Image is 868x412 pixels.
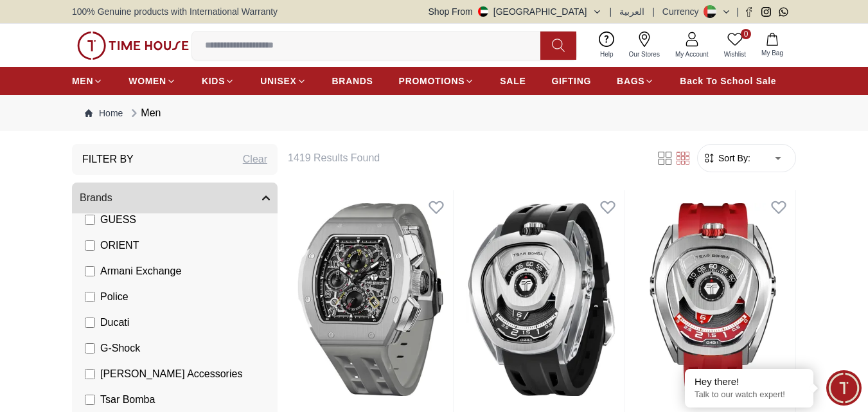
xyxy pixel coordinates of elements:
span: My Bag [756,48,788,58]
img: TSAR BOMBA Men's Automatic Black Dial Watch - TB8213A-06 SET [459,190,624,409]
img: TSAR BOMBA Men's Automatic Red Dial Watch - TB8213A-04 SET [630,190,795,409]
input: ORIENT [85,240,95,251]
a: WOMEN [128,69,176,93]
a: Help [592,29,621,62]
a: Home [85,107,123,120]
span: WOMEN [128,75,166,87]
input: G-Shock [85,343,95,354]
p: Talk to our watch expert! [695,390,804,400]
span: Armani Exchange [100,264,181,279]
button: My Bag [754,30,791,60]
span: MEN [72,75,93,87]
input: Armani Exchange [85,266,95,276]
span: Wishlist [719,49,751,59]
span: Our Stores [624,49,665,59]
h6: 1419 Results Found [288,150,641,166]
button: Brands [72,183,278,213]
input: Tsar Bomba [85,395,95,405]
div: Men [128,105,161,121]
span: Ducati [100,315,129,330]
span: [PERSON_NAME] Accessories [100,366,242,382]
a: SALE [500,69,526,93]
span: Help [595,49,619,59]
img: ... [77,31,189,60]
a: MEN [72,69,103,93]
a: KIDS [202,69,235,93]
span: UNISEX [260,75,296,87]
a: Instagram [761,7,771,17]
span: KIDS [202,75,225,87]
span: 100% Genuine products with International Warranty [72,5,278,18]
input: Ducati [85,318,95,328]
span: PROMOTIONS [399,75,465,87]
button: Sort By: [703,152,750,165]
img: TSAR BOMBA Men's Analog Black Dial Watch - TB8214 C-Grey [288,190,453,409]
span: GUESS [100,212,136,228]
span: BAGS [617,75,644,87]
div: Currency [662,5,704,18]
span: Tsar Bomba [100,392,155,408]
span: | [652,5,655,18]
span: My Account [670,49,714,59]
span: Back To School Sale [680,75,776,87]
a: BRANDS [332,69,373,93]
span: G-Shock [100,341,140,356]
a: Back To School Sale [680,69,776,93]
button: العربية [619,5,644,18]
a: Our Stores [621,29,668,62]
span: Sort By: [716,152,750,165]
span: ORIENT [100,238,139,253]
a: Whatsapp [779,7,788,17]
span: Police [100,289,128,305]
span: Brands [80,190,112,206]
button: Shop From[GEOGRAPHIC_DATA] [429,5,602,18]
span: 0 [741,29,751,39]
a: 0Wishlist [716,29,754,62]
div: Chat Widget [826,370,862,406]
h3: Filter By [82,152,134,167]
div: Clear [243,152,267,167]
input: Police [85,292,95,302]
a: UNISEX [260,69,306,93]
span: SALE [500,75,526,87]
span: GIFTING [551,75,591,87]
input: [PERSON_NAME] Accessories [85,369,95,379]
span: BRANDS [332,75,373,87]
input: GUESS [85,215,95,225]
a: BAGS [617,69,654,93]
nav: Breadcrumb [72,95,796,131]
div: Hey there! [695,375,804,388]
img: United Arab Emirates [478,6,488,17]
a: Facebook [744,7,754,17]
a: GIFTING [551,69,591,93]
span: | [610,5,612,18]
a: PROMOTIONS [399,69,475,93]
span: | [736,5,739,18]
